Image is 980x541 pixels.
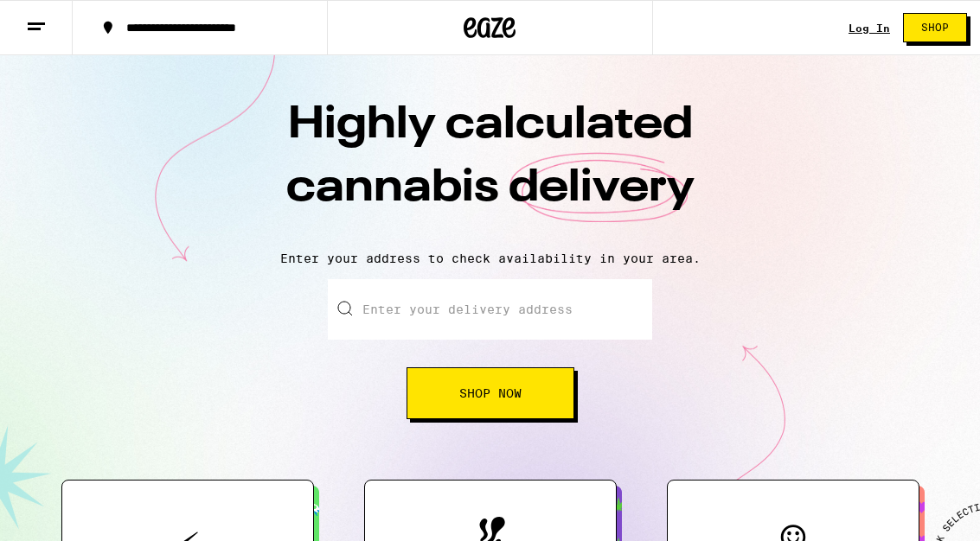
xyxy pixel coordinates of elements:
a: Log In [849,22,890,34]
p: Enter your address to check availability in your area. [17,251,963,265]
span: Shop Now [459,387,522,399]
input: Enter your delivery address [328,279,652,340]
button: Shop Now [407,367,574,419]
a: Shop [890,13,980,42]
h1: Highly calculated cannabis delivery [188,94,793,238]
span: Shop [921,22,949,33]
button: Shop [903,13,967,42]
